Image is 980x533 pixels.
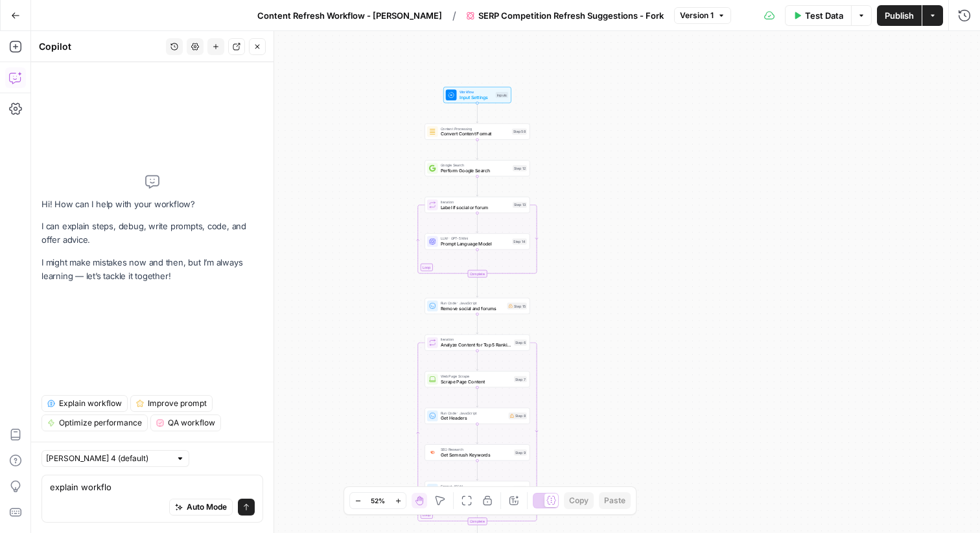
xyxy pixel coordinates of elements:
button: QA workflow [150,414,221,431]
div: Step 7 [514,376,527,382]
g: Edge from step_15 to step_6 [476,314,478,334]
span: / [452,8,456,23]
span: Iteration [441,199,510,204]
g: Edge from step_58 to step_12 [476,140,478,159]
span: Explain workflow [59,398,122,409]
span: Analyze Content for Top 5 Ranking Pages [441,341,511,348]
span: Content Refresh Workflow - [PERSON_NAME] [257,9,442,22]
span: QA workflow [168,417,215,429]
span: Web Page Scrape [441,374,511,379]
button: Optimize performance [41,414,148,431]
g: Edge from step_8 to step_9 [476,424,478,444]
g: Edge from step_7 to step_8 [476,387,478,407]
div: Format JSONFormat JSON OutputStep 10 [425,481,530,497]
g: Edge from step_13-iteration-end to step_15 [476,277,478,297]
button: Auto Mode [169,499,233,516]
button: Explain workflow [41,395,128,412]
input: Claude Sonnet 4 (default) [46,452,170,465]
div: Step 6 [514,339,527,345]
textarea: explain workf [50,481,255,493]
div: LoopIterationLabel if social or forumStep 13 [425,197,530,213]
div: Run Code · JavaScriptRemove social and forumsStep 15 [425,298,530,314]
div: Web Page ScrapeScrape Page ContentStep 7 [425,371,530,387]
div: Inputs [496,92,508,98]
img: o3r9yhbrn24ooq0tey3lueqptmfj [429,128,436,135]
g: Edge from step_12 to step_13 [476,176,478,196]
button: Copy [564,492,594,509]
p: I can explain steps, debug, write prompts, code, and offer advice. [41,220,263,247]
div: WorkflowInput SettingsInputs [425,87,530,103]
button: Version 1 [674,7,731,24]
div: LoopIterationAnalyze Content for Top 5 Ranking PagesStep 6 [425,334,530,350]
span: Auto Mode [187,501,227,513]
span: Input Settings [460,94,493,100]
g: Edge from start to step_58 [476,103,478,122]
g: Edge from step_13 to step_14 [476,213,478,232]
div: Step 12 [513,165,527,171]
span: Perform Google Search [441,167,510,174]
button: Publish [877,5,922,26]
span: Remove social and forums [441,305,504,312]
p: I might make mistakes now and then, but I’m always learning — let’s tackle it together! [41,256,263,283]
div: SEO ResearchGet Semrush KeywordsStep 9 [425,444,530,460]
g: Edge from step_6 to step_7 [476,351,478,370]
span: LLM · GPT-5 Mini [441,236,509,241]
div: Complete [467,517,487,525]
span: Iteration [441,337,511,342]
span: Prompt Language Model [441,240,509,247]
span: Content Processing [441,126,509,131]
span: Optimize performance [59,417,142,429]
button: Test Data [785,5,851,26]
span: Format JSON [441,483,510,488]
span: Workflow [460,89,493,95]
img: ey5lt04xp3nqzrimtu8q5fsyor3u [429,449,436,455]
div: Complete [467,270,487,278]
span: Improve prompt [148,398,207,409]
span: Label if social or forum [441,204,510,210]
span: SEO Research [441,447,511,452]
div: Complete [425,270,530,278]
div: Content ProcessingConvert Content FormatStep 58 [425,124,530,140]
button: Paste [599,492,631,509]
div: Step 9 [514,449,527,455]
span: Get Headers [441,415,506,422]
div: Step 13 [513,202,527,208]
div: Step 15 [507,302,526,309]
span: Google Search [441,163,510,168]
span: Convert Content Format [441,131,509,137]
div: Step 14 [512,238,527,244]
span: Copy [569,495,589,506]
div: Google SearchPerform Google SearchStep 12 [425,160,530,176]
span: Run Code · JavaScript [441,410,506,415]
span: Test Data [805,9,843,22]
div: Step 8 [509,413,527,419]
div: Run Code · JavaScriptGet HeadersStep 8 [425,408,530,424]
p: Hi! How can I help with your workflow? [41,198,263,211]
div: Copilot [39,40,162,53]
span: Get Semrush Keywords [441,451,511,458]
g: Edge from step_9 to step_10 [476,460,478,480]
span: Version 1 [680,10,714,21]
span: Run Code · JavaScript [441,301,504,306]
div: LLM · GPT-5 MiniPrompt Language ModelStep 14 [425,233,530,249]
button: Content Refresh Workflow - [PERSON_NAME] [250,5,450,26]
span: Publish [885,9,914,22]
span: 52% [371,495,385,506]
span: Paste [604,495,625,506]
span: SERP Competition Refresh Suggestions - Fork [478,9,664,22]
button: Improve prompt [130,395,213,412]
span: Scrape Page Content [441,378,511,385]
div: Complete [425,517,530,525]
div: Step 58 [512,128,527,134]
button: SERP Competition Refresh Suggestions - Fork [459,5,671,26]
